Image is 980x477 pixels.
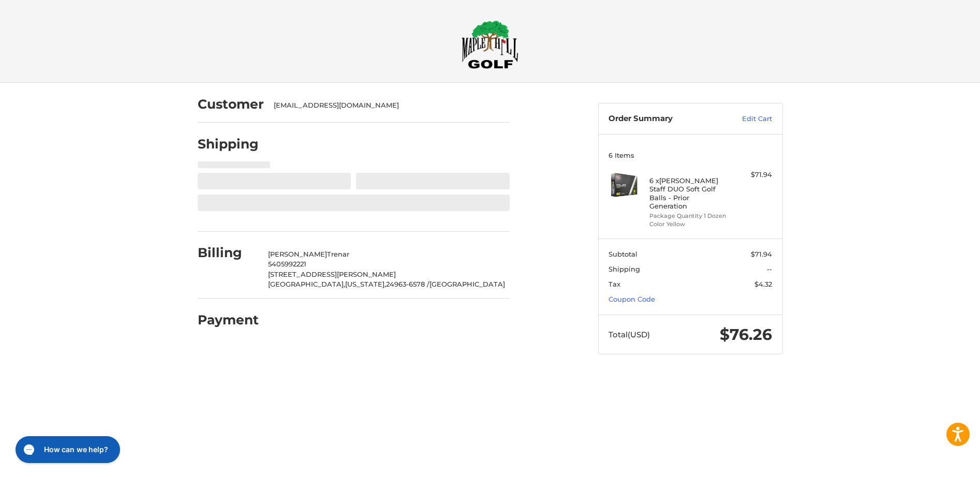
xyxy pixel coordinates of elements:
[895,449,980,477] iframe: Google Customer Reviews
[720,114,772,124] a: Edit Cart
[345,280,386,288] span: [US_STATE],
[608,265,640,273] span: Shipping
[198,312,259,328] h2: Payment
[268,260,306,268] span: 5405992221
[274,100,499,111] div: [EMAIL_ADDRESS][DOMAIN_NAME]
[386,280,429,288] span: 24963-6578 /
[10,433,123,467] iframe: Gorgias live chat messenger
[198,96,264,112] h2: Customer
[767,265,772,273] span: --
[198,245,258,261] h2: Billing
[198,136,259,152] h2: Shipping
[720,325,772,344] span: $76.26
[608,280,620,288] span: Tax
[608,250,637,258] span: Subtotal
[649,220,729,229] li: Color Yellow
[268,270,396,278] span: [STREET_ADDRESS][PERSON_NAME]
[649,176,729,210] h4: 6 x [PERSON_NAME] Staff DUO Soft Golf Balls - Prior Generation
[608,151,772,159] h3: 6 Items
[731,170,772,180] div: $71.94
[608,330,650,339] span: Total (USD)
[462,20,518,69] img: Maple Hill Golf
[268,280,345,288] span: [GEOGRAPHIC_DATA],
[754,280,772,288] span: $4.32
[327,250,349,258] span: Trenar
[268,250,327,258] span: [PERSON_NAME]
[649,212,729,220] li: Package Quantity 1 Dozen
[608,295,655,303] a: Coupon Code
[751,250,772,258] span: $71.94
[429,280,505,288] span: [GEOGRAPHIC_DATA]
[608,114,720,124] h3: Order Summary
